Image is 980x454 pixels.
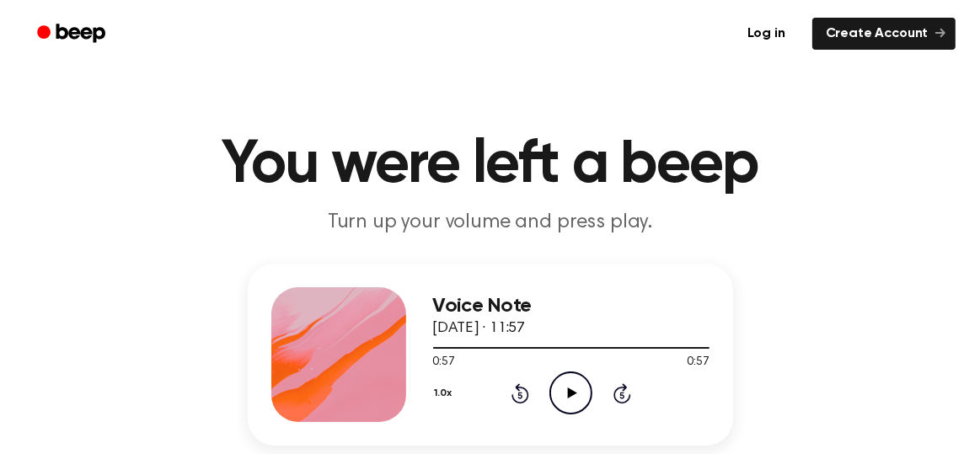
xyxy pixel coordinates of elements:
[25,18,120,51] a: Beep
[433,379,458,408] button: 1.0x
[433,354,455,371] span: 0:57
[812,18,956,50] a: Create Account
[687,354,709,371] span: 0:57
[167,209,814,237] p: Turn up your volume and press play.
[433,321,526,336] span: [DATE] · 11:57
[59,135,922,195] h1: You were left a beep
[731,14,802,53] a: Log in
[433,295,710,318] h3: Voice Note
